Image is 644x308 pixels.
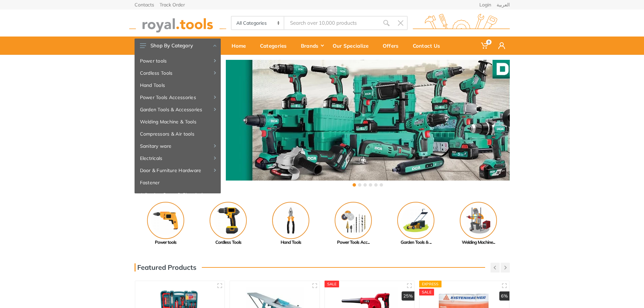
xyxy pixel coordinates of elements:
[147,202,184,239] img: Royal - Power tools
[479,2,491,7] a: Login
[272,202,309,239] img: Royal - Hand Tools
[135,164,221,176] a: Door & Furniture Hardware
[135,202,197,246] a: Power tools
[135,189,221,201] a: Adhesive, Spray & Chemical
[325,281,339,287] div: SALE
[447,202,510,246] a: Welding Machine...
[135,103,221,116] a: Garden Tools & Accessories
[402,291,414,301] div: 25%
[135,263,196,271] h3: Featured Products
[227,37,255,55] a: Home
[378,37,408,55] a: Offers
[227,39,255,53] div: Home
[135,152,221,164] a: Electricals
[197,202,260,246] a: Cordless Tools
[135,55,221,67] a: Power tools
[260,239,322,246] div: Hand Tools
[322,239,385,246] div: Power Tools Acc...
[408,37,450,55] a: Contact Us
[335,202,372,239] img: Royal - Power Tools Accessories
[135,67,221,79] a: Cordless Tools
[210,202,247,239] img: Royal - Cordless Tools
[447,239,510,246] div: Welding Machine...
[135,2,154,7] a: Contacts
[255,39,296,53] div: Categories
[328,37,378,55] a: Our Specialize
[385,202,447,246] a: Garden Tools & ...
[328,39,378,53] div: Our Specialize
[296,39,328,53] div: Brands
[135,91,221,103] a: Power Tools Accessories
[197,239,260,246] div: Cordless Tools
[129,14,226,32] img: royal.tools Logo
[135,140,221,152] a: Sanitary ware
[135,128,221,140] a: Compressors & Air tools
[419,281,442,287] div: Express
[408,39,450,53] div: Contact Us
[476,37,494,55] a: 0
[460,202,497,239] img: Royal - Welding Machine & Tools
[486,40,492,45] span: 0
[135,39,221,53] button: Shop By Category
[497,2,510,7] a: العربية
[255,37,296,55] a: Categories
[135,176,221,189] a: Fastener
[135,239,197,246] div: Power tools
[160,2,185,7] a: Track Order
[284,16,379,30] input: Site search
[413,14,510,32] img: royal.tools Logo
[232,17,285,29] select: Category
[499,291,509,301] div: 6%
[385,239,447,246] div: Garden Tools & ...
[419,289,434,295] div: SALE
[378,39,408,53] div: Offers
[135,79,221,91] a: Hand Tools
[135,116,221,128] a: Welding Machine & Tools
[397,202,434,239] img: Royal - Garden Tools & Accessories
[322,202,385,246] a: Power Tools Acc...
[260,202,322,246] a: Hand Tools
